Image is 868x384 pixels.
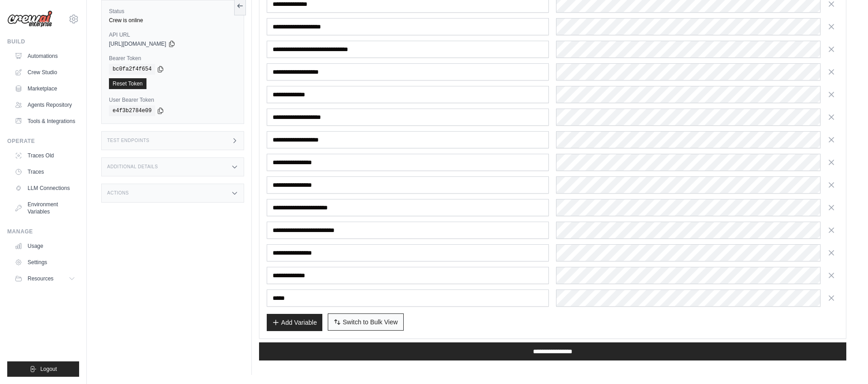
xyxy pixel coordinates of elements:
[109,96,236,104] label: User Bearer Token
[11,271,79,286] button: Resources
[28,275,53,282] span: Resources
[328,313,404,331] button: Switch to Bulk View
[11,65,79,80] a: Crew Studio
[11,165,79,179] a: Traces
[40,365,57,373] span: Logout
[109,105,155,116] code: e4f3b2784e09
[7,361,79,377] button: Logout
[11,255,79,270] a: Settings
[7,10,52,28] img: Logo
[823,341,868,384] iframe: Chat Widget
[11,197,79,219] a: Environment Variables
[109,78,146,89] a: Reset Token
[109,40,166,47] span: [URL][DOMAIN_NAME]
[109,31,236,38] label: API URL
[107,190,129,196] h3: Actions
[11,114,79,128] a: Tools & Integrations
[109,17,236,24] div: Crew is online
[7,228,79,235] div: Manage
[109,8,236,15] label: Status
[11,181,79,195] a: LLM Connections
[11,239,79,253] a: Usage
[109,55,236,62] label: Bearer Token
[7,137,79,145] div: Operate
[11,81,79,96] a: Marketplace
[267,314,322,331] button: Add Variable
[107,138,150,143] h3: Test Endpoints
[107,164,158,170] h3: Additional Details
[7,38,79,45] div: Build
[109,64,155,75] code: bc0fa2f4f654
[11,148,79,163] a: Traces Old
[11,98,79,112] a: Agents Repository
[11,49,79,63] a: Automations
[343,318,398,327] span: Switch to Bulk View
